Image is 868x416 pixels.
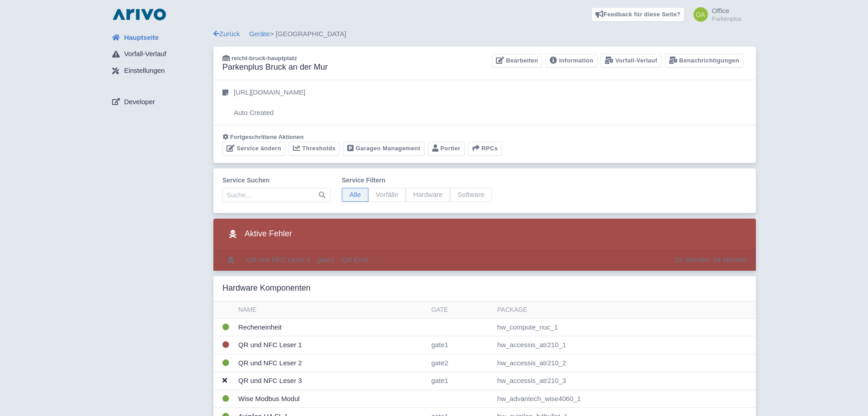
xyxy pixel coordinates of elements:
span: Vorfälle [368,188,406,202]
a: Bearbeiten [492,54,542,68]
span: QR Error [342,256,369,263]
td: QR und NFC Leser 2 [235,354,428,372]
th: Name [235,301,428,319]
td: gate2 [428,354,494,372]
img: logo [110,7,168,22]
span: Fortgeschrittene Aktionen [230,134,304,140]
a: Service ändern [222,142,285,156]
input: Suche… [222,188,331,202]
a: Vorfall-Verlauf [601,54,661,68]
h3: Hardware Komponenten [222,283,311,293]
a: Einstellungen [105,62,213,80]
td: gate1 [314,250,338,271]
a: Geräte [249,30,270,38]
td: hw_accessis_atr210_1 [494,336,756,354]
a: Portier [428,142,465,156]
span: Hauptseite [124,33,159,43]
th: Package [494,301,756,319]
td: 19 Stunden, 54 Minuten [671,250,756,271]
div: > [GEOGRAPHIC_DATA] [213,29,756,39]
a: Hauptseite [105,29,213,46]
td: QR und NFC Leser 1 [243,250,314,271]
td: QR und NFC Leser 1 [235,336,428,354]
span: Developer [124,97,155,107]
a: Benachrichtigungen [665,54,743,68]
td: hw_accessis_atr210_3 [494,372,756,390]
a: Feedback für diese Seite? [591,7,685,22]
td: gate1 [428,372,494,390]
td: gate1 [428,336,494,354]
a: Information [546,54,597,68]
th: Gate [428,301,494,319]
td: hw_accessis_atr210_2 [494,354,756,372]
a: Developer [105,93,213,110]
button: RPCs [468,142,502,156]
a: Zurück [213,30,240,38]
span: Alle [342,188,368,202]
a: Garagen Management [343,142,424,156]
a: Thresholds [289,142,340,156]
small: Parkenplus [712,16,741,22]
span: reichl-bruck-hauptplatz [231,55,297,62]
label: Service suchen [222,176,331,185]
td: Wise Modbus Modul [235,390,428,408]
h3: Aktive Fehler [222,226,292,242]
td: Recheneinheit [235,318,428,336]
a: Vorfall-Verlauf [105,46,213,63]
a: Office Parkenplus [688,7,741,22]
span: Einstellungen [124,66,165,76]
label: Service filtern [342,176,492,185]
p: [URL][DOMAIN_NAME] Auto Created [234,87,305,118]
td: hw_compute_nuc_1 [494,318,756,336]
td: hw_advantech_wise4060_1 [494,390,756,408]
span: Vorfall-Verlauf [124,49,166,59]
span: Office [712,7,729,14]
h3: Parkenplus Bruck an der Mur [222,62,328,72]
span: Hardware [406,188,450,202]
span: Software [450,188,492,202]
td: QR und NFC Leser 3 [235,372,428,390]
